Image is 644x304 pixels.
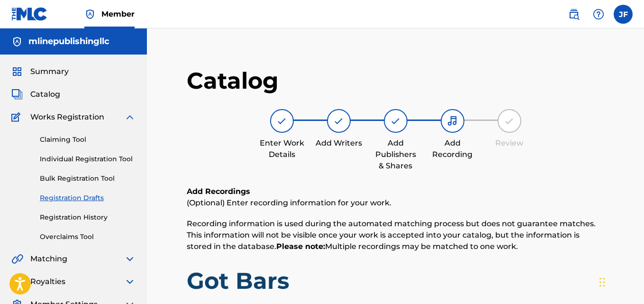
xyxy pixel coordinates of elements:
[28,36,109,47] h5: mlinepublishingllc
[504,115,515,127] img: step indicator icon for Review
[11,36,23,47] img: Accounts
[390,115,401,127] img: step indicator icon for Add Publishers & Shares
[276,115,288,127] img: step indicator icon for Enter Work Details
[447,115,458,127] img: step indicator icon for Add Recording
[187,219,596,251] span: Recording information is used during the automated matching process but does not guarantee matche...
[124,111,136,123] img: expand
[124,253,136,265] img: expand
[11,253,23,265] img: Matching
[315,138,363,149] div: Add Writers
[11,66,69,77] a: SummarySummary
[84,9,96,20] img: Top Rightsholder
[40,174,136,184] a: Bulk Registration Tool
[187,186,604,197] h6: Add Recordings
[276,242,325,251] strong: Please note:
[30,276,65,287] span: Royalties
[564,5,583,24] a: Public Search
[30,253,67,265] span: Matching
[40,212,136,222] a: Registration History
[11,111,24,123] img: Works Registration
[40,193,136,203] a: Registration Drafts
[40,232,136,242] a: Overclaims Tool
[597,258,644,304] iframe: Chat Widget
[568,9,580,20] img: search
[40,154,136,164] a: Individual Registration Tool
[11,89,23,100] img: Catalog
[614,5,633,24] div: User Menu
[372,138,419,172] div: Add Publishers & Shares
[187,198,391,207] span: (Optional) Enter recording information for your work.
[124,276,136,287] img: expand
[599,268,605,296] div: Drag
[30,66,69,77] span: Summary
[40,135,136,145] a: Claiming Tool
[258,138,306,160] div: Enter Work Details
[101,9,135,19] span: Member
[429,138,476,160] div: Add Recording
[589,5,608,24] div: Help
[187,267,604,295] h1: Got Bars
[30,111,104,123] span: Works Registration
[11,7,48,21] img: MLC Logo
[11,276,23,287] img: Royalties
[333,115,345,127] img: step indicator icon for Add Writers
[187,66,604,95] h1: Catalog
[593,9,604,20] img: help
[11,66,23,77] img: Summary
[11,89,60,100] a: CatalogCatalog
[617,182,644,258] iframe: Resource Center
[30,89,60,100] span: Catalog
[486,138,533,149] div: Review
